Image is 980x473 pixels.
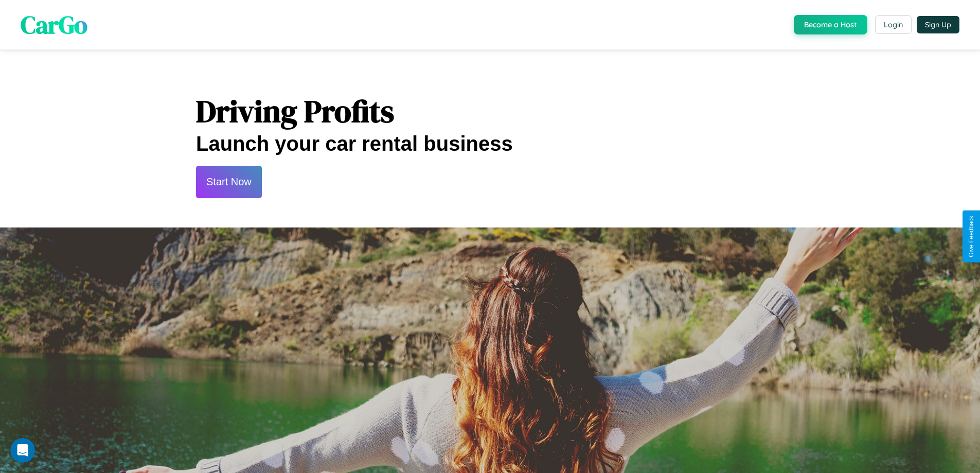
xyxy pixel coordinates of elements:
button: Start Now [196,166,262,198]
button: Login [875,15,912,34]
iframe: Intercom live chat [10,438,35,463]
div: Give Feedback [968,216,975,257]
h2: Launch your car rental business [196,132,784,155]
h1: Driving Profits [196,90,784,132]
button: Become a Host [794,15,867,34]
button: Sign Up [917,16,959,33]
span: CarGo [21,8,87,42]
